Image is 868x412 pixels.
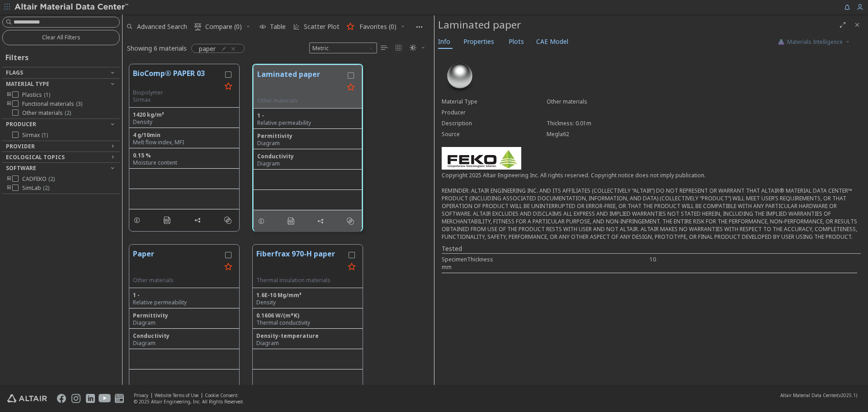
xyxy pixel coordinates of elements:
div: Relative permeability [133,299,236,306]
div: Producer [442,109,547,116]
div: grid [123,57,434,385]
span: Materials Intelligence [787,38,843,46]
button: Favorite [221,260,236,275]
img: Logo - Provider [442,147,521,170]
div: Material Type [442,98,547,105]
div: Diagram [257,160,358,167]
span: CADFEKO [22,175,55,183]
button: Table View [377,41,392,55]
button: Provider [2,141,120,152]
div: Density-temperature [256,332,359,340]
div: Conductivity [257,153,358,160]
span: Functional materials [22,100,82,108]
span: Table [270,24,286,30]
div: Laminated paper [438,18,835,32]
div: Diagram [133,340,236,347]
div: mm [442,263,452,271]
div: Melt flow index, MFI [133,139,236,146]
div: 1.6E-10 Mg/mm³ [256,292,359,299]
div: Showing 6 materials [127,44,187,52]
button: BioComp® PAPER 03 [133,68,221,89]
button: Clear All Filters [2,30,120,45]
span: ( 3 ) [76,100,82,108]
button: AI CopilotMaterials Intelligence [769,34,859,50]
i:  [395,44,402,52]
img: Altair Material Data Center [14,3,130,12]
div: Thickness: 0.01m [547,120,861,127]
span: Producer [6,120,36,128]
button: Producer [2,119,120,130]
span: ( 2 ) [43,184,49,192]
div: Other materials [547,98,861,105]
div: Source [442,131,547,138]
div: Moisture content [133,159,236,166]
div: Unit System [309,43,377,53]
button: Share [190,211,209,229]
span: paper [199,44,216,52]
i: toogle group [6,175,12,183]
i:  [194,23,202,30]
i:  [381,44,388,52]
div: Density [133,118,236,126]
div: Density [256,299,359,306]
span: Favorites (0) [359,24,396,30]
div: Relative permeability [257,119,358,127]
span: Info [438,34,450,49]
button: PDF Download [283,212,302,230]
span: Properties [463,34,494,49]
span: Flags [6,69,23,76]
button: Ecological Topics [2,152,120,163]
div: Filters [2,45,33,67]
button: Details [254,212,273,230]
i:  [288,218,295,225]
div: Other materials [133,277,221,284]
button: Full Screen [835,18,850,32]
button: Theme [406,41,429,55]
button: Material Type [2,79,120,90]
span: Software [6,164,36,172]
div: Thermal insulation materials [256,277,344,284]
img: Altair Engineering [7,394,47,403]
button: Share [313,212,332,230]
span: Altair Material Data Center [780,392,837,398]
div: 10 [650,256,858,263]
span: Compare (0) [205,24,242,30]
button: Details [129,211,148,229]
img: AI Copilot [778,38,785,46]
button: Laminated paper [257,69,344,97]
button: Fiberfrax 970-H paper [256,248,344,277]
span: Ecological Topics [6,153,65,161]
button: Favorite [221,80,236,94]
div: (v2025.1) [780,392,857,398]
div: 1 - [257,112,358,119]
a: Privacy [134,392,148,398]
span: ( 2 ) [48,175,55,183]
span: Sirmax [22,132,48,139]
div: 4 g/10min [133,132,236,139]
span: ( 1 ) [42,131,48,139]
button: Similar search [343,212,362,230]
span: Clear All Filters [42,34,80,41]
span: Other materials [22,109,71,117]
img: Material Type Image [442,58,478,95]
div: Other materials [257,97,344,104]
span: Scatter Plot [304,24,340,30]
div: Diagram [256,340,359,347]
button: Favorite [344,260,359,275]
div: Permittivity [133,312,236,319]
button: Close [850,18,864,32]
span: Advanced Search [137,24,187,30]
span: Plastics [22,91,50,99]
div: 0.1606 W/(m*K) [256,312,359,319]
button: Paper [133,248,221,277]
div: Diagram [133,319,236,327]
i:  [410,44,417,52]
span: SimLab [22,185,49,192]
i: toogle group [6,91,12,99]
span: Plots [509,34,524,49]
div: Permittivity [257,133,358,140]
a: Website Terms of Use [155,392,198,398]
span: Provider [6,142,35,150]
button: Similar search [220,211,239,229]
div: Description [442,120,547,127]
